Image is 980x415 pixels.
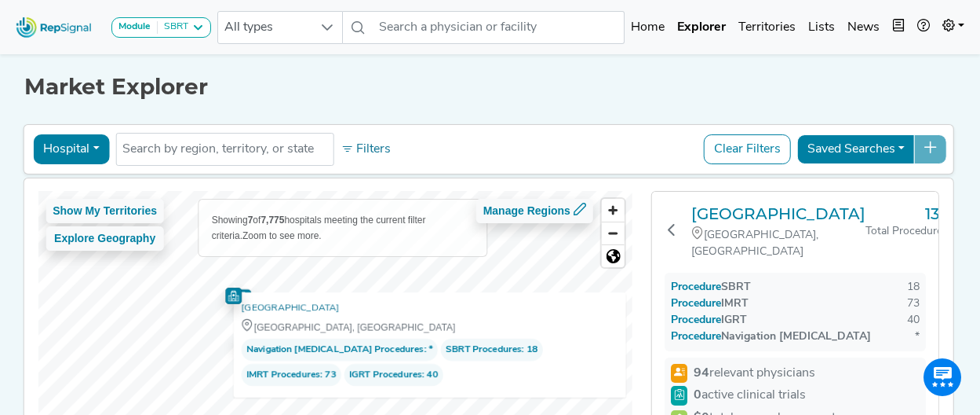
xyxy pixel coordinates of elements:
input: Search a physician or facility [373,11,625,44]
div: Navigation [MEDICAL_DATA] [671,329,871,345]
b: 7 [248,215,253,226]
div: 40 [907,312,920,329]
span: Showing of hospitals meeting the current filter criteria. [212,215,426,241]
div: Total Procedures [865,223,948,240]
button: Hospital [33,134,109,164]
span: relevant physicians [694,364,815,383]
button: ModuleSBRT [111,17,211,38]
button: Saved Searches [797,134,915,164]
button: Manage Regions [476,199,593,223]
span: Procedure [687,331,721,343]
button: Zoom in [602,199,625,222]
span: Zoom to see more. [242,230,322,241]
a: [GEOGRAPHIC_DATA] [691,204,865,223]
span: : 73 [241,364,341,386]
div: [GEOGRAPHIC_DATA], [GEOGRAPHIC_DATA] [241,319,618,336]
div: IMRT [671,296,749,312]
button: Reset bearing to north [602,244,625,267]
span: Procedure [687,298,721,310]
b: 7,775 [260,215,284,226]
strong: Module [118,22,151,31]
span: All types [218,12,312,43]
button: Show My Territories [46,199,164,223]
span: IGRT Procedures [348,367,421,383]
div: Map marker [235,289,251,306]
div: Map marker [225,287,242,303]
span: Navigation [MEDICAL_DATA] Procedures [246,342,424,358]
span: IMRT Procedures [246,367,320,383]
span: SBRT Procedures [445,342,521,358]
button: Intel Book [886,12,911,43]
div: IGRT [671,312,747,329]
div: 18 [907,279,920,296]
a: Explorer [671,12,732,43]
button: Clear Filters [704,134,791,164]
span: : 18 [440,339,542,361]
button: Zoom out [602,222,625,244]
div: [GEOGRAPHIC_DATA], [GEOGRAPHIC_DATA] [691,226,865,260]
span: Procedure [687,314,721,326]
a: Lists [802,12,841,43]
span: active clinical trials [694,386,806,405]
span: Reset zoom [602,245,625,267]
span: Procedure [687,281,721,293]
strong: 0 [694,389,701,402]
span: : 40 [344,364,443,386]
h3: 132 [865,204,948,223]
strong: 94 [694,367,709,380]
span: Zoom out [602,222,625,244]
div: SBRT [671,279,751,296]
div: SBRT [158,21,188,34]
button: Filters [337,136,395,163]
input: Search by region, territory, or state [122,140,326,159]
a: Territories [732,12,802,43]
a: Home [625,12,671,43]
button: Explore Geography [46,226,164,251]
a: News [841,12,886,43]
div: 73 [907,296,920,312]
h1: Market Explorer [24,74,956,101]
a: [GEOGRAPHIC_DATA] [241,300,339,316]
